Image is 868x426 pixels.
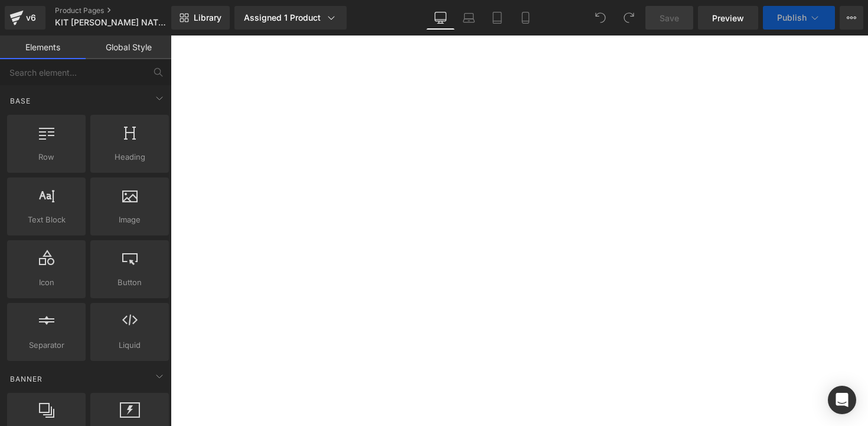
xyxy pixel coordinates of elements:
[455,6,483,30] a: Laptop
[24,10,38,25] div: v6
[483,6,511,30] a: Tablet
[763,6,835,30] button: Publish
[617,6,641,30] button: Redo
[11,151,82,163] span: Row
[194,12,221,23] span: Library
[698,6,758,30] a: Preview
[9,95,32,106] span: Base
[94,276,165,289] span: Button
[840,6,863,30] button: More
[244,12,337,24] div: Assigned 1 Product
[712,12,744,24] span: Preview
[5,6,45,30] a: v6
[55,6,191,15] a: Product Pages
[11,339,82,351] span: Separator
[777,13,807,22] span: Publish
[86,35,171,59] a: Global Style
[11,214,82,226] span: Text Block
[589,6,612,30] button: Undo
[426,6,455,30] a: Desktop
[660,12,679,24] span: Save
[9,373,44,385] span: Banner
[171,6,230,30] a: New Library
[828,386,856,414] div: Open Intercom Messenger
[94,151,165,163] span: Heading
[511,6,540,30] a: Mobile
[11,276,82,289] span: Icon
[94,339,165,351] span: Liquid
[55,18,168,27] span: KIT [PERSON_NAME] NATURAL V4
[94,214,165,226] span: Image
